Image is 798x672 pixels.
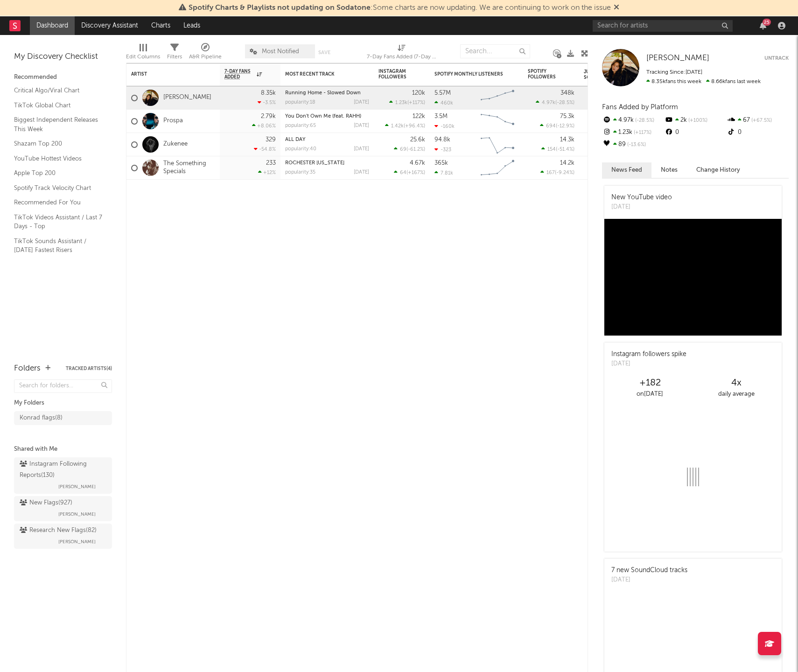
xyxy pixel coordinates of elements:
[258,169,276,175] div: +12 %
[131,71,201,77] div: Artist
[189,4,371,12] span: Spotify Charts & Playlists not updating on Sodatone
[410,137,425,143] div: 25.6k
[651,162,687,178] button: Notes
[163,140,188,148] a: Zukenee
[611,359,686,369] div: [DATE]
[687,118,707,123] span: +100 %
[400,170,406,175] span: 64
[541,146,574,152] div: ( )
[646,70,702,75] span: Tracking Since: [DATE]
[584,92,621,104] div: 82.4
[560,160,574,166] div: 14.2k
[261,90,276,96] div: 8.35k
[602,114,664,126] div: 4.97k
[409,100,424,105] span: +117 %
[163,117,183,125] a: Prospa
[266,137,276,143] div: 329
[614,4,619,12] span: Dismiss
[285,91,369,96] div: Running Home - Slowed Down
[646,54,709,63] a: [PERSON_NAME]
[607,389,693,400] div: on [DATE]
[285,137,305,142] a: ALL DAY
[584,116,621,127] div: 75.8
[408,170,424,175] span: +167 %
[556,170,573,175] span: -9.24 %
[434,137,450,143] div: 94.8k
[434,71,504,77] div: Spotify Monthly Listeners
[634,118,654,123] span: -28.5 %
[434,170,453,176] div: 7.81k
[434,160,448,166] div: 365k
[285,91,361,96] a: Running Home - Slowed Down
[258,99,276,105] div: -3.5 %
[434,113,448,119] div: 3.5M
[14,197,103,208] a: Recommended For You
[750,118,772,123] span: +67.5 %
[763,19,771,26] div: 25
[189,40,222,67] div: A&R Pipeline
[285,114,361,119] a: You Don't Own Me (feat. RAHH)
[395,100,407,105] span: 1.23k
[58,536,96,547] span: [PERSON_NAME]
[14,51,112,63] div: My Discovery Checklist
[145,16,177,35] a: Charts
[611,193,672,203] div: New YouTube video
[413,113,425,119] div: 122k
[560,90,574,96] div: 348k
[14,212,103,231] a: TikTok Videos Assistant / Last 7 Days - Top
[14,139,103,149] a: Shazam Top 200
[126,51,160,63] div: Edit Columns
[20,497,72,509] div: New Flags ( 927 )
[584,139,621,150] div: 81.3
[476,110,518,133] svg: Chart title
[546,170,555,175] span: 167
[760,22,766,29] button: 25
[58,509,96,520] span: [PERSON_NAME]
[536,99,574,105] div: ( )
[611,575,687,585] div: [DATE]
[727,114,789,126] div: 67
[547,147,556,152] span: 154
[14,168,103,178] a: Apple Top 200
[602,104,678,111] span: Fans Added by Platform
[20,459,104,481] div: Instagram Following Reports ( 130 )
[476,86,518,110] svg: Chart title
[285,161,344,166] a: ROCHESTER [US_STATE]
[20,413,63,424] div: Konrad flags ( 8 )
[542,100,555,105] span: 4.97k
[611,203,672,212] div: [DATE]
[318,50,330,55] button: Save
[593,20,733,32] input: Search for artists
[285,137,369,142] div: ALL DAY
[602,126,664,139] div: 1.23k
[285,147,316,152] div: popularity: 40
[30,16,75,35] a: Dashboard
[14,154,103,164] a: YouTube Hottest Videos
[167,40,182,67] div: Filters
[14,444,112,455] div: Shared with Me
[607,378,693,389] div: +182
[540,169,574,175] div: ( )
[546,124,556,129] span: 694
[646,79,701,84] span: 8.35k fans this week
[602,139,664,151] div: 89
[646,54,709,62] span: [PERSON_NAME]
[460,44,530,58] input: Search...
[367,51,437,63] div: 7-Day Fans Added (7-Day Fans Added)
[410,160,425,166] div: 4.67k
[163,160,215,176] a: The Something Specials
[75,16,145,35] a: Discovery Assistant
[434,123,455,129] div: -160k
[434,147,451,153] div: -323
[632,130,651,135] span: +117 %
[14,496,112,521] a: New Flags(927)[PERSON_NAME]
[285,114,369,119] div: You Don't Own Me (feat. RAHH)
[557,147,573,152] span: -51.4 %
[764,54,789,63] button: Untrack
[14,457,112,494] a: Instagram Following Reports(130)[PERSON_NAME]
[189,4,611,12] span: : Some charts are now updating. We are continuing to work on the issue
[434,100,453,106] div: 460k
[611,566,687,575] div: 7 new SoundCloud tracks
[354,100,369,105] div: [DATE]
[354,123,369,128] div: [DATE]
